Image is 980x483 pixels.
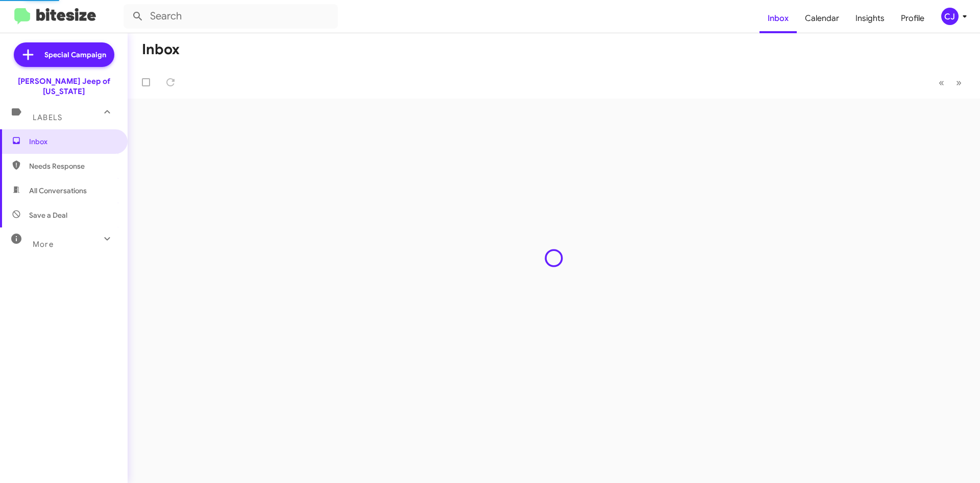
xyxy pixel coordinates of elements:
span: More [33,240,54,249]
input: Search [124,4,338,29]
a: Calendar [797,4,847,33]
h1: Inbox [142,41,180,58]
button: CJ [933,8,969,25]
span: All Conversations [29,186,87,196]
span: Inbox [29,136,116,147]
a: Special Campaign [14,42,114,67]
span: « [939,76,944,89]
a: Inbox [759,4,797,33]
span: Needs Response [29,161,116,171]
span: Labels [33,113,62,122]
a: Profile [893,4,933,33]
button: Next [950,72,968,93]
span: Save a Deal [29,210,67,220]
nav: Page navigation example [933,72,968,93]
div: CJ [941,8,959,25]
a: Insights [847,4,893,33]
span: Special Campaign [44,50,106,60]
span: » [956,76,962,89]
button: Previous [933,72,950,93]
